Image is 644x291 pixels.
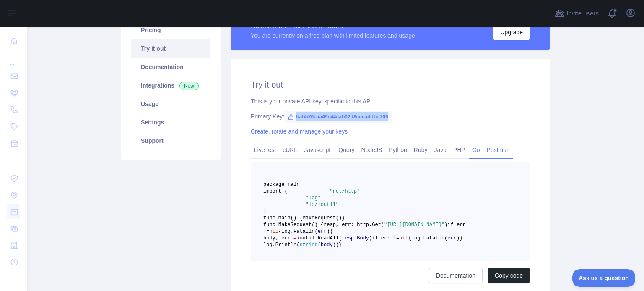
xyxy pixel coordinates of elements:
[251,143,279,157] a: Live test
[469,143,483,157] a: Go
[431,143,450,157] a: Java
[357,222,384,228] span: http.Get(
[460,235,462,241] span: }
[342,215,345,221] span: }
[372,235,399,241] span: if err !=
[303,215,342,221] span: MakeRequest()
[251,79,530,90] h2: Try it out
[263,222,324,228] span: func MakeRequest() {
[251,112,530,121] div: Primary Key:
[566,9,599,18] span: Invite users
[179,82,199,90] span: New
[279,143,301,157] a: cURL
[324,222,351,228] span: resp, err
[263,182,299,188] span: package main
[251,128,348,135] a: Create, rotate and manage your keys
[263,209,266,214] span: )
[263,188,288,194] span: import (
[572,269,636,287] iframe: Toggle Customer Support
[251,97,530,106] div: This is your private API key, specific to this API.
[131,76,210,95] a: Integrations New
[457,235,460,241] span: )
[131,39,210,58] a: Try it out
[488,268,530,283] button: Copy code
[342,235,369,241] span: resp.Body
[447,235,457,241] span: err
[483,143,513,157] a: Postman
[385,143,410,157] a: Python
[330,188,360,194] span: "net/http"
[334,143,358,157] a: jQuery
[330,229,332,234] span: }
[131,58,210,76] a: Documentation
[351,222,357,228] span: :=
[301,143,334,157] a: Javascript
[339,242,342,248] span: }
[450,143,469,157] a: PHP
[131,21,210,39] a: Pricing
[281,229,317,234] span: log.Fatalln(
[399,235,408,241] span: nil
[493,24,530,40] button: Upgrade
[263,215,303,221] span: func main() {
[7,152,20,169] div: ...
[333,242,339,248] span: ))
[263,242,299,248] span: log.Println(
[358,143,385,157] a: NodeJS
[444,222,447,228] span: )
[263,235,291,241] span: body, err
[278,229,281,234] span: {
[131,131,210,150] a: Support
[296,235,342,241] span: ioutil.ReadAll(
[553,7,600,20] button: Invite users
[251,31,415,40] div: You are currently on a free plan with limited features and usage
[131,113,210,131] a: Settings
[411,235,447,241] span: log.Fatalln(
[299,242,317,248] span: string
[369,235,372,241] span: )
[321,242,333,248] span: body
[306,202,339,208] span: "io/ioutil"
[408,235,411,241] span: {
[318,242,321,248] span: (
[306,195,321,201] span: "log"
[131,95,210,113] a: Usage
[327,229,330,234] span: )
[410,143,431,157] a: Ruby
[291,235,296,241] span: :=
[429,268,483,283] a: Documentation
[284,111,391,123] span: babb76caa49c44cab02d8ceeaddbd709
[318,229,327,234] span: err
[269,229,278,234] span: nil
[7,271,20,288] div: ...
[7,50,20,67] div: ...
[384,222,444,228] span: "[URL][DOMAIN_NAME]"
